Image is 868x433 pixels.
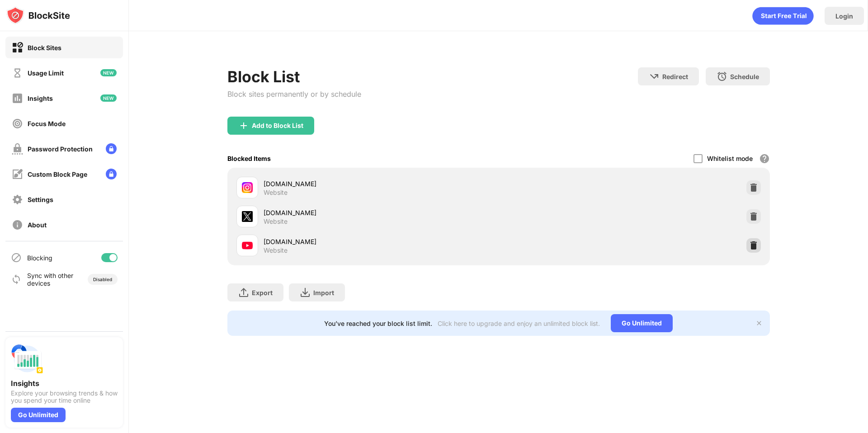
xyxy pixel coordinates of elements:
div: Blocked Items [227,155,271,162]
img: x-button.svg [755,320,763,327]
div: Whitelist mode [707,155,753,162]
div: Go Unlimited [611,314,673,332]
div: Import [313,289,334,297]
div: Settings [28,196,53,203]
div: Click here to upgrade and enjoy an unlimited block list. [438,320,600,327]
div: Website [264,217,288,226]
img: block-on.svg [12,42,23,53]
div: Block sites permanently or by schedule [227,89,361,99]
div: About [28,221,47,229]
div: Insights [11,379,118,388]
img: favicons [242,211,253,222]
img: favicons [242,240,253,251]
div: Blocking [27,254,52,262]
div: Website [264,246,288,254]
div: Custom Block Page [28,170,87,178]
div: Block List [227,67,361,86]
div: You’ve reached your block list limit. [324,320,432,327]
div: Login [835,12,853,20]
img: focus-off.svg [12,118,23,129]
img: password-protection-off.svg [12,143,23,155]
img: time-usage-off.svg [12,67,23,79]
img: logo-blocksite.svg [6,6,70,24]
img: push-insights.svg [11,343,43,375]
img: customize-block-page-off.svg [12,169,23,180]
img: blocking-icon.svg [11,252,22,263]
img: sync-icon.svg [11,274,22,285]
div: Redirect [662,73,688,80]
img: favicons [242,182,253,193]
div: Schedule [730,73,759,80]
img: lock-menu.svg [106,143,117,154]
div: Disabled [93,277,112,282]
div: [DOMAIN_NAME] [264,179,499,188]
div: Add to Block List [252,122,303,129]
img: new-icon.svg [100,69,117,76]
div: [DOMAIN_NAME] [264,208,499,217]
div: Block Sites [28,44,61,52]
img: insights-off.svg [12,93,23,104]
div: Export [252,289,273,297]
div: Insights [28,94,53,102]
img: about-off.svg [12,219,23,231]
div: Focus Mode [28,120,66,127]
div: Explore your browsing trends & how you spend your time online [11,390,118,404]
img: settings-off.svg [12,194,23,205]
div: Sync with other devices [27,272,74,287]
img: lock-menu.svg [106,169,117,179]
div: Usage Limit [28,69,64,77]
img: new-icon.svg [100,94,117,102]
div: Go Unlimited [11,408,66,422]
div: animation [752,7,814,25]
div: Password Protection [28,145,93,153]
div: [DOMAIN_NAME] [264,237,499,246]
div: Website [264,188,288,197]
